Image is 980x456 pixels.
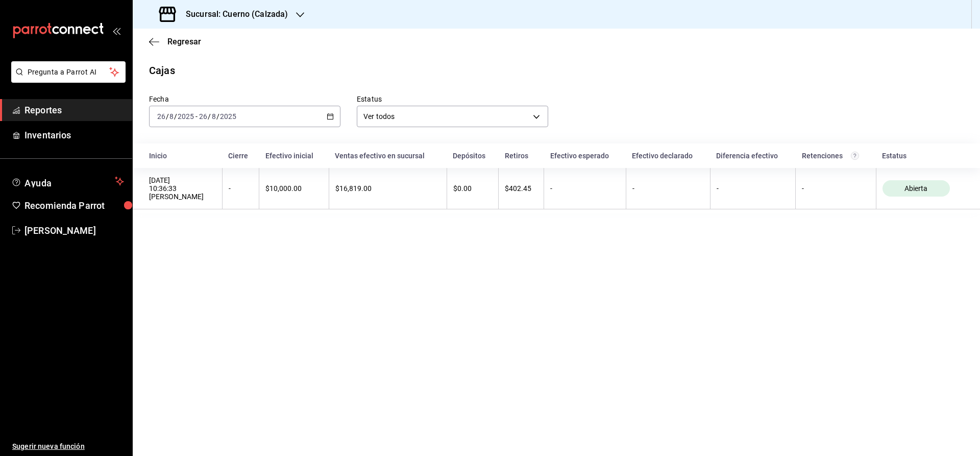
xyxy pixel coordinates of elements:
label: Fecha [149,95,340,103]
div: Ver todos [357,106,548,127]
div: Inicio [149,152,216,160]
div: - [802,184,869,193]
svg: Total de retenciones de propinas registradas [851,152,859,160]
span: Regresar [167,37,201,46]
div: Cierre [228,152,253,160]
div: [DATE] 10:36:33 [PERSON_NAME] [149,176,216,201]
span: [PERSON_NAME] [24,224,124,237]
h3: Sucursal: Cuerno (Calzada) [178,8,288,20]
input: ---- [177,112,194,121]
div: - [632,184,704,193]
span: / [208,112,211,121]
button: Pregunta a Parrot AI [11,61,126,83]
div: Depósitos [453,152,493,160]
a: Pregunta a Parrot AI [7,74,126,85]
label: Estatus [357,95,548,103]
div: Retiros [505,152,538,160]
span: / [166,112,169,121]
div: Retenciones [802,152,870,160]
div: Estatus [882,152,964,160]
span: Sugerir nueva función [12,441,124,452]
span: / [174,112,177,121]
div: Efectivo inicial [265,152,323,160]
div: Cajas [149,63,175,78]
input: -- [199,112,208,121]
div: $16,819.00 [335,184,440,193]
button: open_drawer_menu [112,27,120,35]
div: Diferencia efectivo [716,152,790,160]
span: Pregunta a Parrot AI [28,67,110,78]
span: Recomienda Parrot [24,199,124,212]
div: Efectivo declarado [632,152,704,160]
span: Reportes [24,103,124,117]
input: ---- [219,112,237,121]
div: $10,000.00 [265,184,322,193]
div: $0.00 [453,184,493,193]
input: -- [169,112,174,121]
button: Regresar [149,37,201,46]
span: Abierta [900,184,932,193]
span: / [216,112,219,121]
div: - [229,184,253,193]
div: $402.45 [505,184,537,193]
span: - [195,112,198,121]
input: -- [211,112,216,121]
div: Ventas efectivo en sucursal [335,152,440,160]
span: Ayuda [24,175,111,187]
div: - [717,184,790,193]
div: - [550,184,620,193]
span: Inventarios [24,128,124,142]
input: -- [157,112,166,121]
div: Efectivo esperado [550,152,620,160]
